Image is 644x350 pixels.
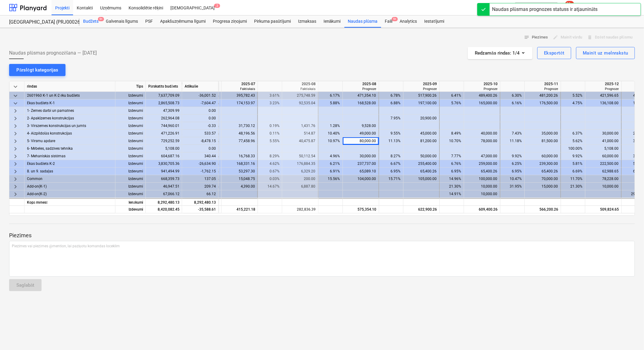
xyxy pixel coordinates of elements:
[27,183,47,190] span: Add-on(K-1)
[25,198,116,206] div: Kopā mēnesī
[503,99,522,107] div: 6.16%
[182,145,219,152] div: 0.00
[209,15,250,28] a: Progresa ziņojumi
[442,152,461,160] div: 7.77%
[467,99,498,107] div: 165,000.00
[527,130,558,137] div: 35,000.00
[345,175,376,183] div: 104,000.00
[182,115,219,122] div: 0.00
[544,49,565,57] div: Eksportēt
[382,137,401,145] div: 11.13%
[116,175,146,183] div: Izdevumi
[146,137,182,145] div: 729,252.59
[16,66,58,74] div: Pārslēgt kategorijas
[492,6,598,13] div: Naudas plūsmas prognozes statuss ir atjaunināts
[260,99,280,107] div: 3.23%
[382,175,401,183] div: 15.71%
[406,137,437,145] div: 81,200.00
[345,87,377,91] div: Prognoze
[102,15,142,28] a: Galvenais līgums
[27,190,47,198] span: Add-on(K-2)
[12,115,19,122] span: keyboard_arrow_right
[27,152,66,160] span: 7- Mehaniskās sistēmas
[12,145,19,152] span: keyboard_arrow_right
[27,160,55,168] span: Ēkas budžets K-2
[564,130,583,137] div: 6.37%
[382,152,401,160] div: 8.27%
[260,160,280,168] div: 4.62%
[382,130,401,137] div: 9.55%
[182,160,219,168] div: -26,634.90
[320,15,344,28] a: Ienākumi
[467,206,498,213] div: 609,400.26
[406,130,437,137] div: 45,000.00
[116,190,146,198] div: Izdevumi
[527,160,558,168] div: 239,300.00
[467,190,498,198] div: 10,000.00
[182,168,219,175] div: -1,762.15
[475,49,525,57] div: Redzamās rindas : 1/4
[142,15,156,28] div: PSF
[467,92,498,99] div: 489,400.26
[503,160,522,168] div: 6.25%
[294,15,320,28] a: Izmaksas
[260,152,280,160] div: 8.29%
[442,190,461,198] div: 14.91%
[285,137,316,145] div: 40,475.87
[250,15,294,28] a: Pirkuma pasūtījumi
[467,175,498,183] div: 100,000.00
[12,175,19,183] span: keyboard_arrow_right
[345,137,376,145] div: 80,000.00
[224,137,255,145] div: 77,458.96
[27,115,74,122] span: 2- Apakšzemes konstrukcijas
[527,137,558,145] div: 81,500.00
[345,152,376,160] div: 30,000.00
[260,122,280,130] div: 0.19%
[12,92,19,99] span: keyboard_arrow_down
[116,145,146,152] div: Izdevumi
[321,99,340,107] div: 5.88%
[345,168,376,175] div: 65,089.10
[182,152,219,160] div: 340.44
[12,107,19,115] span: keyboard_arrow_right
[116,81,146,92] div: Tips
[285,81,316,87] div: 2025-08
[156,15,209,28] div: Apakšuzņēmuma līgumi
[9,64,65,76] button: Pārslēgt kategorijas
[406,175,437,183] div: 105,000.00
[260,168,280,175] div: 0.67%
[182,190,219,198] div: 66.12
[285,160,316,168] div: 176,884.35
[116,168,146,175] div: Izdevumi
[588,87,619,91] div: Prognoze
[12,191,19,198] span: keyboard_arrow_right
[442,99,461,107] div: 5.76%
[624,137,643,145] div: 3.57%
[79,15,102,28] div: Budžets
[12,83,19,90] span: keyboard_arrow_down
[146,81,182,92] div: Pārskatīts budžets
[224,99,255,107] div: 174,153.97
[467,152,498,160] div: 47,000.00
[588,168,619,175] div: 62,988.65
[285,152,316,160] div: 50,112.54
[25,81,116,92] div: rindas
[260,92,280,99] div: 3.61%
[12,168,19,175] span: keyboard_arrow_right
[527,152,558,160] div: 60,000.00
[224,168,255,175] div: 53,297.30
[12,153,19,160] span: keyboard_arrow_right
[182,122,219,130] div: -0.33
[224,183,255,190] div: 4,390.00
[406,206,437,213] div: 622,900.26
[503,137,522,145] div: 11.18%
[564,175,583,183] div: 11.70%
[345,206,377,213] div: 575,354.10
[588,206,619,213] div: 509,824.65
[116,152,146,160] div: Izdevumi
[321,152,340,160] div: 4.96%
[396,15,421,28] a: Analytics
[406,92,437,99] div: 517,900.26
